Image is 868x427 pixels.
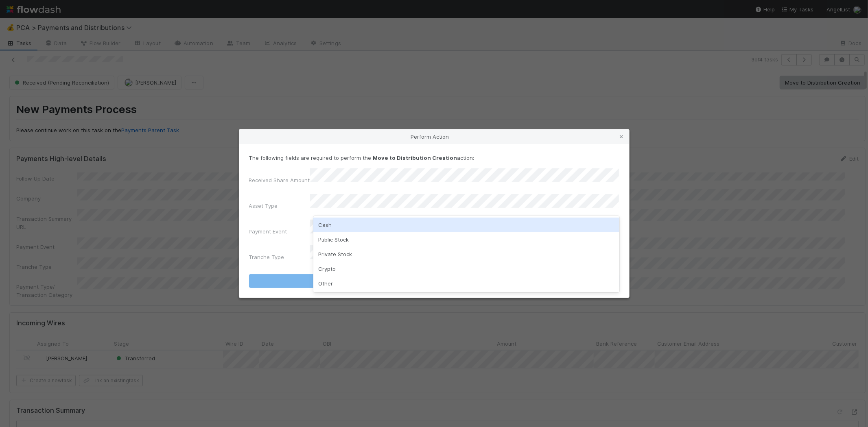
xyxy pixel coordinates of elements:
div: Cash [313,218,619,232]
button: Move to Distribution Creation [249,274,619,288]
div: Crypto [313,261,619,276]
div: Public Stock [313,232,619,247]
label: Tranche Type [249,253,284,261]
p: The following fields are required to perform the action: [249,154,619,162]
strong: Move to Distribution Creation [373,155,457,161]
label: Payment Event [249,227,287,235]
label: Asset Type [249,202,278,210]
div: Perform Action [239,129,629,144]
div: Private Stock [313,247,619,261]
div: Other [313,276,619,291]
label: Received Share Amount [249,176,310,184]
